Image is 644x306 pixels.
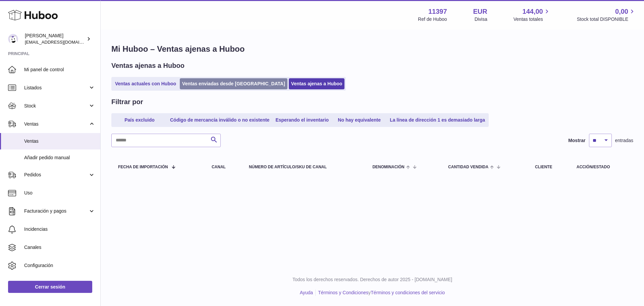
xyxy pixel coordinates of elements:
[24,85,88,91] span: Listados
[273,115,331,126] a: Esperando el inventario
[24,190,95,196] span: Uso
[24,155,95,161] span: Añadir pedido manual
[3,21,98,29] h3: Estilo
[523,7,543,16] span: 144,00
[577,16,636,23] span: Stock total DISPONIBLE
[371,290,445,295] a: Términos y condiciones del servicio
[316,290,445,296] li: y
[168,115,272,126] a: Código de mercancía inválido o no existente
[300,290,313,295] a: Ayuda
[475,16,487,23] div: Divisa
[113,115,166,126] a: País excluido
[180,78,287,89] a: Ventas enviadas desde [GEOGRAPHIC_DATA]
[535,165,563,169] div: Cliente
[3,3,98,9] div: Outline
[8,281,92,293] a: Cerrar sesión
[448,165,488,169] span: Cantidad vendida
[24,226,95,232] span: Incidencias
[514,16,551,23] span: Ventas totales
[24,172,88,178] span: Pedidos
[615,7,628,16] span: 0,00
[577,7,636,23] a: 0,00 Stock total DISPONIBLE
[10,9,36,14] a: Back to Top
[24,103,88,109] span: Stock
[111,44,633,54] h1: Mi Huboo – Ventas ajenas a Huboo
[428,7,447,16] strong: 11397
[25,33,85,45] div: [PERSON_NAME]
[418,16,447,23] div: Ref de Huboo
[8,47,19,52] span: 16 px
[24,121,88,127] span: Ventas
[514,7,551,23] a: 144,00 Ventas totales
[113,78,178,89] a: Ventas actuales con Huboo
[24,67,95,73] span: Mi panel de control
[24,138,95,144] span: Ventas
[24,262,95,269] span: Configuración
[332,115,386,126] a: No hay equivalente
[318,290,368,295] a: Términos y Condiciones
[568,137,585,144] label: Mostrar
[387,115,487,126] a: La línea de dirección 1 es demasiado larga
[577,165,627,169] div: Acción/Estado
[25,39,99,45] span: [EMAIL_ADDRESS][DOMAIN_NAME]
[24,208,88,214] span: Facturación y pagos
[111,61,184,70] h2: Ventas ajenas a Huboo
[249,165,359,169] div: Número de artículo/SKU de canal
[212,165,235,169] div: Canal
[289,78,345,89] a: Ventas ajenas a Huboo
[106,276,639,283] p: Todos los derechos reservados. Derechos de autor 2025 - [DOMAIN_NAME]
[8,34,18,44] img: info@luckybur.com
[3,41,41,46] label: Tamaño de fuente
[615,137,633,144] span: entradas
[24,244,95,251] span: Canales
[372,165,404,169] span: Denominación
[111,97,143,106] h2: Filtrar por
[118,165,168,169] span: Fecha de importación
[473,7,487,16] strong: EUR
